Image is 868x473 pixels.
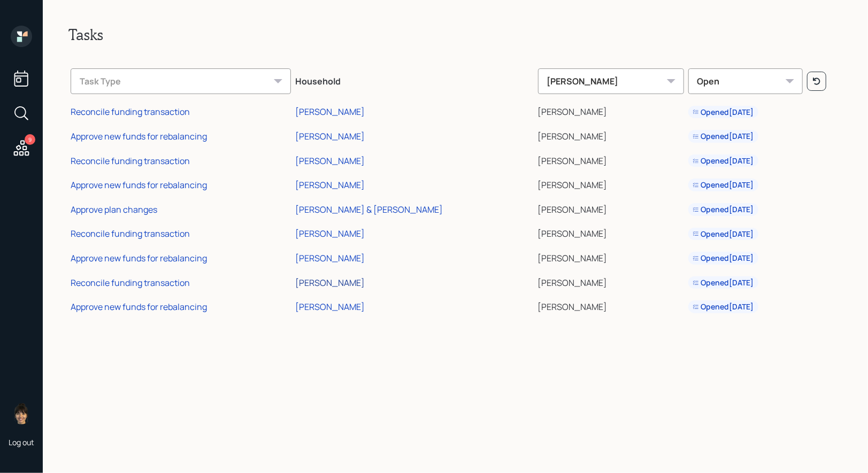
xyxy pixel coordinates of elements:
[71,130,207,142] div: Approve new funds for rebalancing
[693,156,754,166] div: Opened [DATE]
[295,130,365,142] div: [PERSON_NAME]
[693,229,754,239] div: Opened [DATE]
[71,204,157,215] div: Approve plan changes
[295,252,365,264] div: [PERSON_NAME]
[693,180,754,190] div: Opened [DATE]
[25,134,35,145] div: 9
[693,277,754,288] div: Opened [DATE]
[536,196,686,220] td: [PERSON_NAME]
[68,26,842,44] h2: Tasks
[295,155,365,167] div: [PERSON_NAME]
[11,403,32,424] img: treva-nostdahl-headshot.png
[71,228,190,239] div: Reconcile funding transaction
[538,68,684,94] div: [PERSON_NAME]
[536,122,686,147] td: [PERSON_NAME]
[536,293,686,317] td: [PERSON_NAME]
[295,106,365,118] div: [PERSON_NAME]
[71,155,190,167] div: Reconcile funding transaction
[295,204,443,215] div: [PERSON_NAME] & [PERSON_NAME]
[536,147,686,172] td: [PERSON_NAME]
[71,179,207,191] div: Approve new funds for rebalancing
[71,252,207,264] div: Approve new funds for rebalancing
[693,204,754,215] div: Opened [DATE]
[71,301,207,313] div: Approve new funds for rebalancing
[688,68,803,94] div: Open
[536,98,686,123] td: [PERSON_NAME]
[295,179,365,191] div: [PERSON_NAME]
[693,253,754,263] div: Opened [DATE]
[536,220,686,245] td: [PERSON_NAME]
[71,106,190,118] div: Reconcile funding transaction
[9,437,34,447] div: Log out
[693,301,754,312] div: Opened [DATE]
[295,228,365,239] div: [PERSON_NAME]
[536,244,686,269] td: [PERSON_NAME]
[71,68,291,94] div: Task Type
[536,171,686,196] td: [PERSON_NAME]
[295,277,365,289] div: [PERSON_NAME]
[536,269,686,293] td: [PERSON_NAME]
[293,61,536,98] th: Household
[71,277,190,289] div: Reconcile funding transaction
[693,107,754,118] div: Opened [DATE]
[295,301,365,313] div: [PERSON_NAME]
[693,131,754,142] div: Opened [DATE]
